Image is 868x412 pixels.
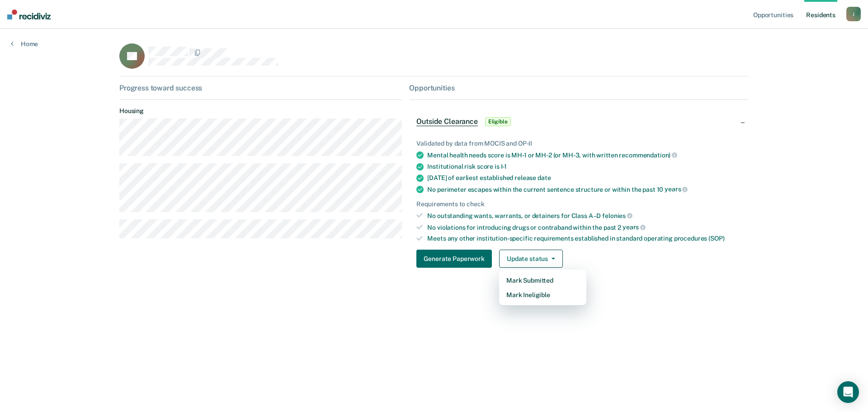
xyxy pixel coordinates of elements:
[416,250,491,268] button: Generate Paperwork
[623,223,646,231] span: years
[499,273,586,288] button: Mark Submitted
[619,152,677,159] span: recommendation)
[427,174,741,182] div: [DATE] of earliest established release
[416,117,477,126] span: Outside Clearance
[427,151,741,159] div: Mental health needs score is MH-1 or MH-2 (or MH-3, with written
[7,9,51,19] img: Recidiviz
[499,250,563,268] button: Update status
[602,212,632,219] span: felonies
[11,40,38,48] a: Home
[427,163,741,170] div: Institutional risk score is
[416,140,741,147] div: Validated by data from MOCIS and OP-II
[427,185,741,194] div: No perimeter escapes within the current sentence structure or within the past 10
[665,185,688,193] span: years
[427,223,741,232] div: No violations for introducing drugs or contraband within the past 2
[846,7,861,21] button: J
[119,84,402,92] div: Progress toward success
[485,117,511,126] span: Eligible
[409,84,749,92] div: Opportunities
[501,163,507,170] span: I-1
[416,200,741,208] div: Requirements to check
[708,235,724,242] span: (SOP)
[499,288,586,302] button: Mark Ineligible
[427,212,741,220] div: No outstanding wants, warrants, or detainers for Class A–D
[837,381,859,403] div: Open Intercom Messenger
[427,235,741,242] div: Meets any other institution-specific requirements established in standard operating procedures
[119,107,402,115] dt: Housing
[409,107,749,136] div: Outside ClearanceEligible
[538,174,551,181] span: date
